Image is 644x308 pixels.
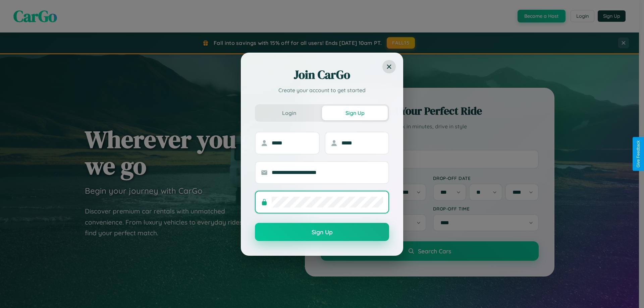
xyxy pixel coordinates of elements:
button: Login [256,106,322,120]
button: Sign Up [255,223,389,241]
h2: Join CarGo [255,67,389,83]
p: Create your account to get started [255,86,389,94]
div: Give Feedback [636,140,641,168]
button: Sign Up [322,106,388,120]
